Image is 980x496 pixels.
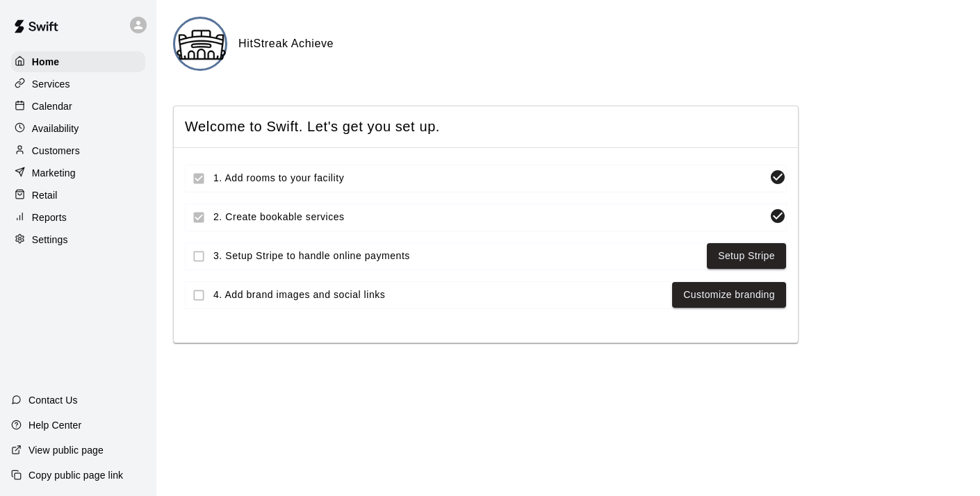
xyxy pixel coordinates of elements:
span: 4. Add brand images and social links [213,288,667,302]
p: Copy public page link [28,468,123,482]
a: Customers [11,140,145,161]
h6: HitStreak Achieve [238,35,334,53]
p: Settings [32,233,68,247]
p: View public page [28,443,104,457]
img: HitStreak Achieve logo [175,19,227,71]
span: 1. Add rooms to your facility [213,171,764,185]
p: Reports [32,210,67,224]
button: Customize branding [672,282,786,308]
a: Services [11,74,145,94]
p: Calendar [32,99,72,113]
p: Availability [32,122,79,135]
p: Contact Us [28,393,78,407]
button: Setup Stripe [707,243,786,269]
a: Retail [11,185,145,206]
p: Retail [32,188,58,202]
a: Marketing [11,163,145,183]
a: Calendar [11,96,145,117]
a: Home [11,51,145,72]
span: Welcome to Swift. Let's get you set up. [185,117,787,136]
p: Services [32,77,70,91]
p: Marketing [32,166,76,180]
a: Reports [11,207,145,228]
a: Setup Stripe [718,247,775,265]
span: 3. Setup Stripe to handle online payments [213,249,701,263]
p: Customers [32,144,80,158]
a: Customize branding [683,286,775,304]
p: Help Center [28,418,81,432]
p: Home [32,55,60,69]
a: Settings [11,229,145,250]
span: 2. Create bookable services [213,210,764,224]
a: Availability [11,118,145,139]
